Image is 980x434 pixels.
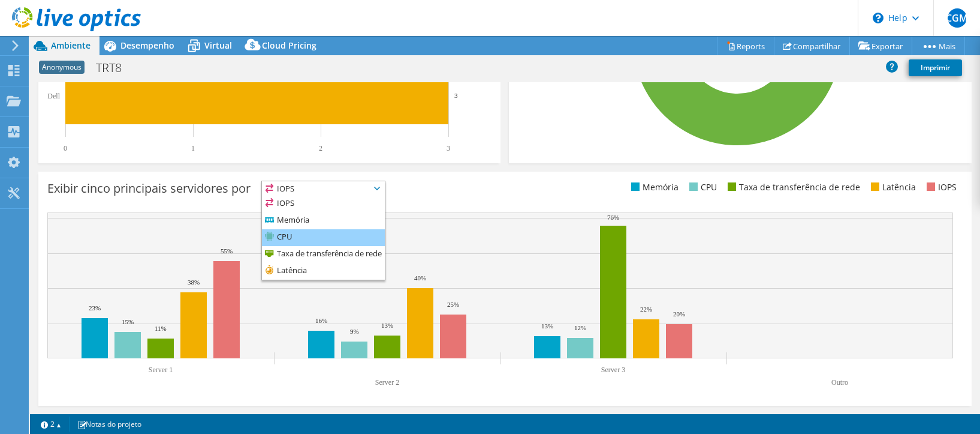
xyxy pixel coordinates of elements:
[686,181,717,194] li: CPU
[414,274,426,282] text: 40%
[375,378,399,387] text: Server 2
[948,8,967,28] span: CGM
[447,144,450,152] text: 3
[831,378,848,387] text: Outro
[32,417,70,432] a: 2
[262,196,385,212] li: IOPS
[319,144,322,152] text: 2
[673,310,685,318] text: 20%
[89,304,101,312] text: 23%
[262,263,385,280] li: Latência
[262,229,385,246] li: CPU
[350,328,359,335] text: 9%
[868,181,916,194] li: Latência
[69,417,150,432] a: Notas do projeto
[262,212,385,229] li: Memória
[91,61,140,74] h1: TRT8
[607,214,619,221] text: 76%
[717,37,774,55] a: Reports
[204,40,232,51] span: Virtual
[39,61,85,74] span: Anonymous
[873,13,883,23] svg: \n
[912,37,965,55] a: Mais
[454,92,458,99] text: 3
[64,144,67,152] text: 0
[601,366,625,374] text: Server 3
[120,40,174,51] span: Desempenho
[447,301,459,308] text: 25%
[628,181,679,194] li: Memória
[51,40,91,51] span: Ambiente
[149,366,173,374] text: Server 1
[849,37,912,55] a: Exportar
[774,37,850,55] a: Compartilhar
[640,306,652,313] text: 22%
[574,324,586,331] text: 12%
[725,181,860,194] li: Taxa de transferência de rede
[381,322,393,329] text: 13%
[188,279,200,286] text: 38%
[909,59,962,76] a: Imprimir
[221,247,233,255] text: 55%
[262,181,385,196] span: IOPS
[541,322,553,330] text: 13%
[924,181,957,194] li: IOPS
[155,325,167,332] text: 11%
[262,40,316,51] span: Cloud Pricing
[262,246,385,263] li: Taxa de transferência de rede
[47,92,60,100] text: Dell
[122,318,134,325] text: 15%
[191,144,195,152] text: 1
[315,317,327,324] text: 16%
